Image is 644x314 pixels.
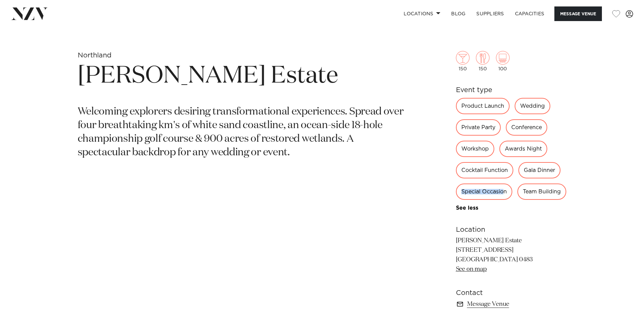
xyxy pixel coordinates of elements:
[496,51,510,71] div: 100
[456,85,567,95] h6: Event type
[78,60,408,92] h1: [PERSON_NAME] Estate
[456,236,567,274] p: [PERSON_NAME] Estate [STREET_ADDRESS] [GEOGRAPHIC_DATA] 0483
[506,119,547,136] div: Conference
[554,6,602,21] button: Message Venue
[510,6,550,21] a: Capacities
[496,51,510,65] img: theatre.png
[515,98,550,114] div: Wedding
[456,51,470,65] img: cocktail.png
[471,6,509,21] a: SUPPLIERS
[11,7,48,20] img: nzv-logo.png
[456,184,512,200] div: Special Occasion
[456,299,567,309] a: Message Venue
[517,184,566,200] div: Team Building
[456,162,513,178] div: Cocktail Function
[446,6,471,21] a: BLOG
[476,51,490,71] div: 150
[456,98,510,114] div: Product Launch
[499,141,547,157] div: Awards Night
[456,51,470,71] div: 150
[78,52,111,59] small: Northland
[518,162,560,178] div: Gala Dinner
[398,6,446,21] a: Locations
[456,119,501,136] div: Private Party
[456,141,494,157] div: Workshop
[476,51,490,65] img: dining.png
[78,105,408,160] p: Welcoming explorers desiring transformational experiences. Spread over four breathtaking km's of ...
[456,288,567,298] h6: Contact
[456,266,487,272] a: See on map
[456,225,567,235] h6: Location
